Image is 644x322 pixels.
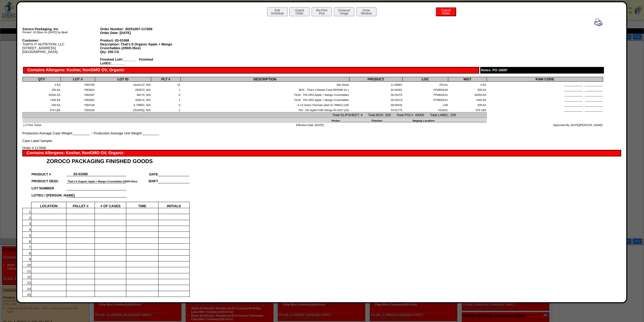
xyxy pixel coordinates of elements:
[23,67,479,74] div: Contains Allergens: Kosher, NonGMO OV, Organic
[100,27,178,31] div: Order Number: 20251007-117656
[22,18,603,143] div: Production Average Case Weight:_________ ~ Production Average Unit Weight:_________ Case Label Sa...
[100,39,178,42] div: Product: 03-01068
[23,255,31,261] td: 9
[23,124,41,127] span: 1.0 Pick Ticket
[23,82,61,87] td: 4 EA
[349,87,402,92] td: 02-00261
[448,87,487,92] td: 200 EA
[448,77,487,82] th: WGT
[126,176,158,183] td: SHIFT
[23,92,61,97] td: 32555 EA
[151,77,181,82] th: PLT #
[22,27,100,31] div: Zoroco Packaging, Inc
[23,267,31,273] td: 11
[349,102,402,107] td: 09-00244
[100,31,178,35] div: Order Date: [DATE]
[487,97,603,102] td: ____________ ____________
[126,169,158,176] td: DATE
[95,202,126,208] td: # OF CASES
[23,279,31,285] td: 13
[23,261,31,267] td: 10
[100,50,178,54] div: Qty: 200 CS
[31,176,66,183] td: PRODUCT DESC
[181,92,349,97] td: FILM - TIN ORG Apple + Mango Crunchables
[135,88,151,92] span: 256972, N/A
[23,214,31,220] td: 2
[23,102,61,107] td: 200 EA
[448,102,487,107] td: 200 EA
[68,180,137,183] font: That's It Organic Apple + Mango Crunchables (200/0.35oz)
[23,285,31,291] td: 14
[61,77,95,82] th: LOT #
[487,77,603,82] th: RAW CODE
[487,107,603,112] td: ____________ ____________
[133,109,151,112] span: 251003Q, N/A
[95,77,151,82] th: LOT ID
[181,107,349,112] td: TIN - OG Apple Puffs Mango RI-0107 (LB)
[151,97,181,102] td: 1
[151,82,181,87] td: 15
[312,7,332,16] button: Re-PrintPick
[23,249,31,255] td: 8
[553,124,602,127] span: Approved By: [DATE][PERSON_NAME]
[349,97,402,102] td: 05-01074
[289,7,310,16] button: UnpickOrder
[23,232,31,238] td: 5
[448,97,487,102] td: 7445 EA
[594,18,602,26] img: print.gif
[403,82,448,87] td: FE1A1
[158,202,189,208] td: INITIALS
[23,208,31,214] td: 1
[181,87,349,92] td: BOX - That's It Master Case RP0589 15 x
[356,7,377,16] button: CloseWindow
[31,183,66,190] td: LOT NUMBER
[23,118,487,123] td: Picker:____________________ Checker:___________________ Staging Location:________________________...
[23,220,31,226] td: 3
[151,102,181,107] td: 0
[31,156,189,165] td: ZOROCO PACKAGING FINISHED GOODS
[133,104,151,107] span: S-7990G, N/A
[66,202,95,208] td: PALLET #
[448,107,487,112] td: 875 LBS
[403,87,448,92] td: FFWEEK40
[349,77,402,82] th: PRODUCT
[487,92,603,97] td: ____________ ____________
[23,244,31,249] td: 7
[487,102,603,107] td: ____________ ____________
[23,97,61,102] td: 7445 EA
[334,7,354,16] button: CloseoutUsage
[61,97,95,102] td: 7003691
[181,97,349,102] td: FILM - TIN ORG Apple + Mango Crunchables
[23,291,31,297] td: 15
[31,190,66,197] td: LOTID1 / [PERSON_NAME]
[61,107,95,112] td: 7004328
[22,39,100,54] div: THATS IT NUTRITION, LLC [STREET_ADDRESS] [GEOGRAPHIC_DATA]
[66,169,95,176] td: 03-01068
[23,238,31,243] td: 6
[23,77,61,82] th: QTY
[487,87,603,92] td: ____________ ____________
[23,112,487,118] td: Total SLIPSHEET: 4 Total BOX: 200 Total POLY: 40000 Total LABEL: 200
[61,92,95,97] td: 7002097
[296,124,324,127] span: Effective Date: [DATE]
[267,7,288,16] button: EditSchedule
[448,82,487,87] td: 4 EA
[403,92,448,97] td: FFWEEK41
[349,107,402,112] td: 04-01775
[181,102,349,107] td: 4 x 6 Green Thermal Label (S-7990G) (100
[135,99,151,102] span: 6420-A, N/A
[133,83,151,86] span: stock112, N/A
[403,102,448,107] td: LAB
[61,82,95,87] td: 7003789
[23,297,31,302] td: 16
[151,107,181,112] td: 1
[448,92,487,97] td: 32555 EA
[151,87,181,92] td: 1
[31,169,66,176] td: PRODUCT #
[61,102,95,107] td: 7003130
[181,82,349,87] td: Slip Sheet
[349,82,402,87] td: 11-00001
[349,92,402,97] td: 05-01074
[480,67,604,74] div: Notes: PO 16097
[100,58,178,65] div: Finished Lot#:_______ Finished LotID1:_______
